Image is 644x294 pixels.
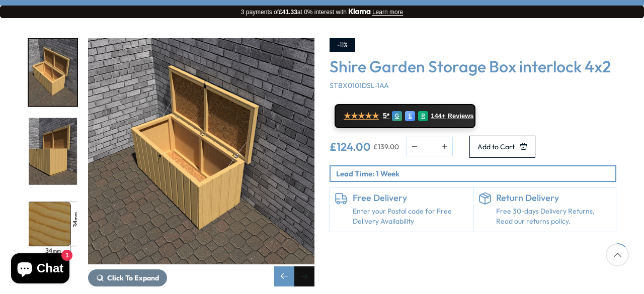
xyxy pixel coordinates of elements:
[353,207,468,226] a: Enter your Postal code for Free Delivery Availability
[477,143,515,150] span: Add to Cart
[330,57,616,76] h3: Shire Garden Storage Box interlock 4x2
[28,38,78,107] div: 6 / 8
[294,266,314,286] div: Next slide
[418,111,428,121] div: R
[330,141,371,152] ins: £124.00
[29,118,77,185] img: StorageBoxRENA7_eeb11b1d-60cd-43dc-be11-bfefbd588a4f_200x200.jpg
[88,269,167,286] button: Click To Expand
[353,192,468,204] h6: Free Delivery
[29,197,77,263] img: 34X34SECTION_9ca32190-74a7-4b44-ae0d-6fdf38862b2e_200x200.jpg
[274,266,294,286] div: Previous slide
[330,81,389,90] span: STBX0101DSL-1AA
[344,111,379,121] span: ★★★★★
[336,168,615,179] p: Lead Time: 1 Week
[496,192,611,204] h6: Return Delivery
[28,117,78,186] div: 7 / 8
[335,104,475,128] a: ★★★★★ 5* G E R 144+ Reviews
[373,143,399,150] del: £139.00
[107,273,159,282] span: Click To Expand
[28,195,78,264] div: 8 / 8
[448,112,474,120] span: Reviews
[405,111,415,121] div: E
[469,136,535,158] button: Add to Cart
[392,111,402,121] div: G
[29,39,77,106] img: StorageBoxRENA6_667b92f2-c342-4447-9373-30c02f2ae88e_200x200.jpg
[8,253,72,286] inbox-online-store-chat: Shopify online store chat
[330,38,355,52] div: -11%
[88,38,314,264] img: Shire Garden Storage Box interlock 4x2 - Best Shed
[88,38,314,286] div: 6 / 8
[496,207,611,226] p: Free 30-days Delivery Returns, Read our returns policy.
[431,112,445,120] span: 144+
